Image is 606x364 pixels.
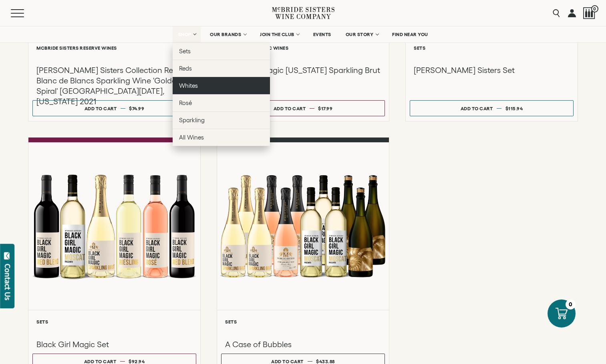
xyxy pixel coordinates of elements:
[179,117,205,123] span: Sparkling
[225,45,381,51] h6: Black Girl Magic Wines
[221,100,385,116] button: Add to cart $17.99
[505,106,523,111] span: $115.94
[274,103,306,114] div: Add to cart
[318,106,332,111] span: $17.99
[173,77,270,94] a: Whites
[129,359,145,364] span: $92.94
[11,9,40,17] button: Mobile Menu Trigger
[591,5,598,12] span: 0
[225,339,381,350] h3: A Case of Bubbles
[410,100,574,116] button: Add to cart $115.94
[346,32,374,37] span: OUR STORY
[173,26,201,42] a: SHOP
[313,32,331,37] span: EVENTS
[461,103,493,114] div: Add to cart
[308,26,336,42] a: EVENTS
[173,129,270,146] a: All Wines
[4,264,12,300] div: Contact Us
[129,106,144,111] span: $74.99
[85,103,117,114] div: Add to cart
[36,45,192,51] h6: McBride Sisters Reserve Wines
[414,65,570,75] h3: [PERSON_NAME] Sisters Set
[260,32,294,37] span: JOIN THE CLUB
[316,359,335,364] span: $433.88
[205,26,251,42] a: OUR BRANDS
[340,26,383,42] a: OUR STORY
[179,48,191,55] span: Sets
[173,111,270,129] a: Sparkling
[32,100,196,116] button: Add to cart $74.99
[179,82,198,89] span: Whites
[210,32,241,37] span: OUR BRANDS
[255,26,304,42] a: JOIN THE CLUB
[392,32,428,37] span: FIND NEAR YOU
[173,60,270,77] a: Reds
[387,26,433,42] a: FIND NEAR YOU
[179,134,204,141] span: All Wines
[179,65,192,72] span: Reds
[173,42,270,60] a: Sets
[225,65,381,86] h3: Black Girl Magic [US_STATE] Sparkling Brut NV
[36,65,192,107] h3: [PERSON_NAME] Sisters Collection Reserve Blanc de Blancs Sparkling Wine 'Golden Spiral' [GEOGRAPH...
[36,339,192,350] h3: Black Girl Magic Set
[225,319,381,324] h6: Sets
[179,99,192,106] span: Rosé
[178,32,191,37] span: SHOP
[566,299,576,309] div: 0
[36,319,192,324] h6: Sets
[414,45,570,51] h6: Sets
[173,94,270,111] a: Rosé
